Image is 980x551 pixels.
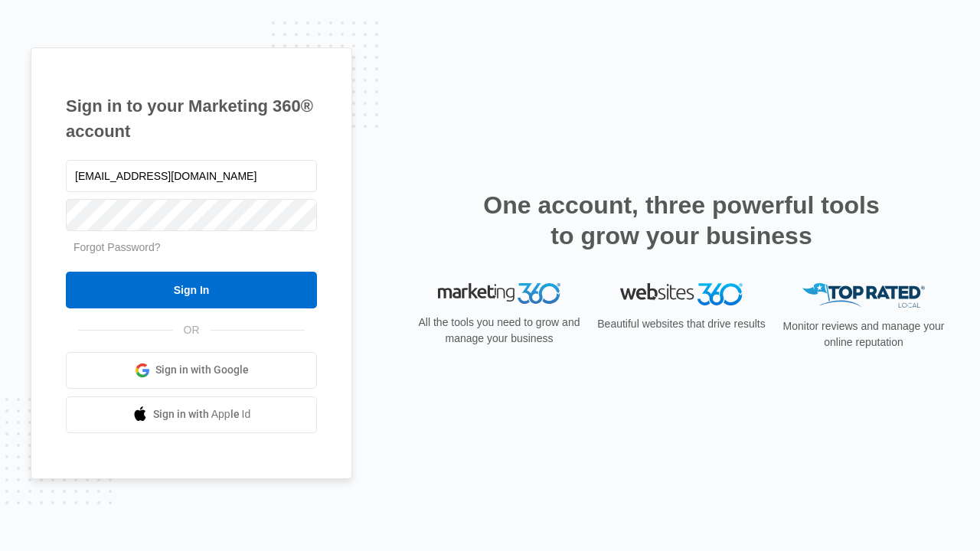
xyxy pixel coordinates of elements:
[173,322,211,338] span: OR
[73,241,161,253] a: Forgot Password?
[620,283,743,305] img: Websites 360
[66,352,317,389] a: Sign in with Google
[802,283,925,308] img: Top Rated Local
[438,283,560,305] img: Marketing 360
[413,315,585,347] p: All the tools you need to grow and manage your business
[155,362,249,378] span: Sign in with Google
[66,160,317,192] input: Email
[596,316,767,332] p: Beautiful websites that drive results
[778,318,949,350] p: Monitor reviews and manage your online reputation
[66,272,317,308] input: Sign In
[153,406,251,422] span: Sign in with Apple Id
[66,396,317,433] a: Sign in with Apple Id
[66,93,317,144] h1: Sign in to your Marketing 360® account
[479,190,884,251] h2: One account, three powerful tools to grow your business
